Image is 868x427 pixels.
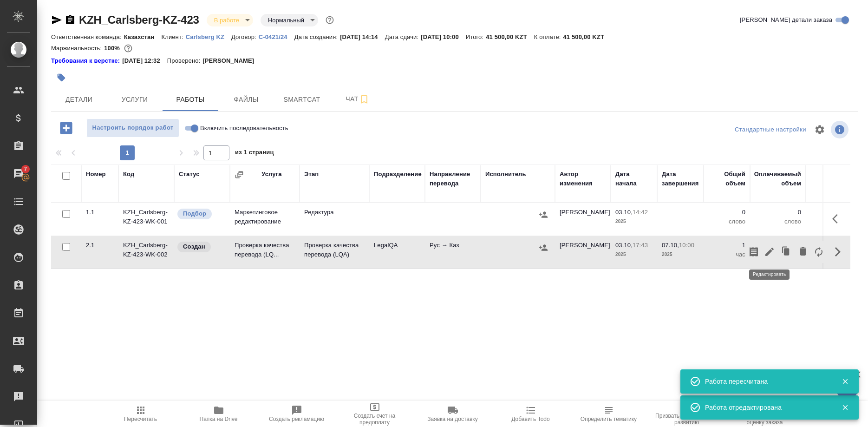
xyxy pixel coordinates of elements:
a: С-0421/24 [259,33,294,40]
p: KZT [810,217,848,226]
div: Статус [179,170,200,179]
p: 2025 [615,217,653,226]
p: 03.10, [615,242,633,249]
p: Carlsberg KZ [186,33,231,40]
span: Настроить таблицу [809,118,831,141]
button: Удалить [795,241,811,263]
div: 2.1 [86,241,114,250]
button: В работе [211,16,242,24]
span: Smartcat [280,94,324,105]
p: час [708,250,745,259]
td: Проверка качества перевода (LQ... [230,236,300,269]
button: Доп статусы указывают на важность/срочность заказа [324,14,336,26]
p: 10:00 [679,242,694,249]
div: split button [732,123,809,137]
button: Настроить порядок работ [86,118,179,138]
button: Назначить [536,208,550,222]
button: Нормальный [265,16,307,24]
p: 14:42 [633,209,648,216]
p: слово [708,217,745,226]
p: Дата сдачи: [385,33,421,40]
div: 1.1 [86,208,114,217]
p: 41 500,00 KZT [486,33,534,40]
div: Можно подбирать исполнителей [176,208,225,220]
p: Договор: [231,33,259,40]
p: Подбор [183,209,206,218]
p: [PERSON_NAME] [202,56,261,66]
p: 41 500,00 KZT [563,33,611,40]
a: Carlsberg KZ [186,33,231,40]
td: LegalQA [369,236,425,269]
button: Скопировать ссылку [65,14,76,26]
p: 0 [708,208,745,217]
td: KZH_Carlsberg-KZ-423-WK-002 [118,236,174,269]
p: 2025 [615,250,653,259]
button: Назначить [536,241,550,255]
div: Общий объем [708,170,745,188]
svg: Подписаться [359,94,370,105]
p: К оплате: [534,33,563,40]
p: 03.10, [615,209,633,216]
div: Дата завершения [662,170,699,188]
span: из 1 страниц [235,147,274,160]
button: 0.00 KZT; [122,42,134,54]
span: Файлы [224,94,268,105]
span: Чат [335,93,380,105]
div: Заказ еще не согласован с клиентом, искать исполнителей рано [176,241,225,253]
td: Маркетинговое редактирование [230,203,300,236]
button: Сгруппировать [235,170,244,179]
div: Этап [304,170,319,179]
div: Оплачиваемый объем [754,170,801,188]
span: Услуги [112,94,157,105]
a: 7 [2,162,35,185]
td: [PERSON_NAME] [555,203,611,236]
p: 0 [810,208,848,217]
span: Работы [168,94,213,105]
button: Закрыть [835,403,855,412]
p: 07.10, [662,242,679,249]
div: Нажми, чтобы открыть папку с инструкцией [51,56,122,66]
div: Направление перевода [430,170,476,188]
div: Исполнитель [485,170,526,179]
p: Редактура [304,208,365,217]
span: Посмотреть информацию [831,121,850,138]
button: Скопировать мини-бриф [746,241,762,263]
p: 100% [104,45,122,52]
p: [DATE] 10:00 [421,33,466,40]
button: Клонировать [777,241,795,263]
p: Проверено: [167,56,203,66]
p: [DATE] 12:32 [122,56,167,66]
button: Закрыть [835,377,855,386]
p: 1 [708,241,745,250]
p: Дата создания: [294,33,340,40]
p: Итого: [466,33,486,40]
span: Включить последовательность [200,124,288,133]
span: 7 [18,164,33,174]
a: Требования к верстке: [51,56,122,66]
button: Заменить [811,241,827,263]
p: слово [755,217,801,226]
span: Настроить порядок работ [91,123,174,133]
div: Работа пересчитана [705,377,828,386]
p: Казахстан [124,33,162,40]
span: Детали [57,94,101,105]
p: Ответственная команда: [51,33,124,40]
button: Добавить тэг [51,67,72,88]
div: Автор изменения [560,170,606,188]
button: Добавить работу [53,118,79,138]
div: Номер [86,170,106,179]
p: Создан [183,242,205,251]
p: [DATE] 14:14 [340,33,385,40]
p: 2025 [662,250,699,259]
div: Дата начала [615,170,653,188]
td: KZH_Carlsberg-KZ-423-WK-001 [118,203,174,236]
a: KZH_Carlsberg-KZ-423 [79,13,199,26]
button: Скрыть кнопки [827,241,849,263]
p: 17:43 [633,242,648,249]
div: Подразделение [374,170,422,179]
p: Проверка качества перевода (LQA) [304,241,365,259]
div: Работа отредактирована [705,403,828,412]
div: Код [123,170,134,179]
div: В работе [261,14,318,26]
p: Клиент: [161,33,185,40]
